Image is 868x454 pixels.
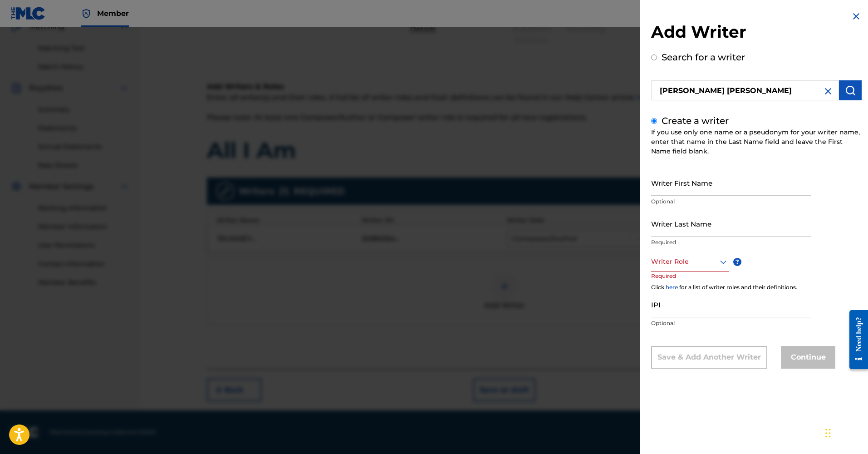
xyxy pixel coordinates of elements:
[651,272,686,292] p: Required
[651,319,811,327] p: Optional
[845,85,856,96] img: Search Works
[651,80,839,100] input: Search writer's name or IPI Number
[662,52,745,63] label: Search for a writer
[651,197,811,206] p: Optional
[651,22,862,45] h2: Add Writer
[666,284,678,291] a: here
[651,283,862,291] div: Click for a list of writer roles and their definitions.
[843,301,868,379] iframe: Resource Center
[825,419,831,447] div: Drag
[662,115,729,126] label: Create a writer
[11,7,46,20] img: MLC Logo
[733,258,741,266] span: ?
[651,128,862,156] div: If you use only one name or a pseudonym for your writer name, enter that name in the Last Name fi...
[97,8,129,19] span: Member
[651,238,811,247] p: Required
[81,8,92,19] img: Top Rightsholder
[823,86,834,97] img: close
[823,410,868,454] iframe: Chat Widget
